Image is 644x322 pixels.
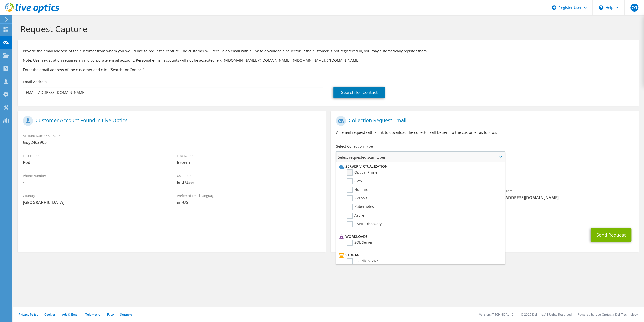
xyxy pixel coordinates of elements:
li: © 2025 Dell Inc. All Rights Reserved [521,312,572,317]
div: Sender & From [485,185,639,203]
label: Azure [347,213,364,219]
span: CG [630,4,638,12]
a: Ads & Email [62,312,79,317]
li: Server Virtualization [338,163,502,169]
div: Last Name [172,150,326,168]
p: Provide the email address of the customer from whom you would like to request a capture. The cust... [23,48,634,54]
label: Nutanix [347,187,368,193]
svg: \n [599,5,603,10]
label: Kubernetes [347,204,374,210]
span: en-US [177,200,321,205]
div: Preferred Email Language [172,190,326,208]
div: Country [18,190,172,208]
h3: Enter the email address of the customer and click “Search for Contact”. [23,67,634,72]
label: RVTools [347,195,367,201]
div: First Name [18,150,172,168]
label: RAPID Discovery [347,221,382,227]
h1: Customer Account Found in Live Optics [23,116,318,126]
h1: Request Capture [20,24,634,34]
a: Search for Contact [333,87,385,98]
div: Requested Collections [331,164,639,183]
label: SQL Server [347,240,373,246]
div: Account Name / SFDC ID [18,130,326,148]
button: Send Request [591,228,631,242]
label: Optical Prime [347,169,377,176]
span: [GEOGRAPHIC_DATA] [23,200,167,205]
span: End User [177,180,321,185]
span: Brown [177,160,321,165]
a: Telemetry [85,312,100,317]
span: Gog2463905 [23,140,321,145]
a: Support [120,312,132,317]
li: Version: [TECHNICAL_ID] [479,312,515,317]
span: Select requested scan types [336,152,504,162]
span: Rod [23,160,167,165]
label: CLARiiON/VNX [347,258,379,264]
label: Email Address [23,79,47,84]
span: [EMAIL_ADDRESS][DOMAIN_NAME] [490,195,634,200]
h1: Collection Request Email [336,116,631,126]
a: Privacy Policy [19,312,38,317]
p: An email request with a link to download the collector will be sent to the customer as follows. [336,130,634,135]
label: AWS [347,178,362,184]
span: - [23,180,167,185]
div: To [331,185,485,203]
li: Storage [338,252,502,258]
a: Cookies [44,312,56,317]
li: Powered by Live Optics, a Dell Technology [578,312,638,317]
label: Select Collection Type [336,144,373,149]
li: Workloads [338,234,502,240]
p: Note: User registration requires a valid corporate e-mail account. Personal e-mail accounts will ... [23,58,634,63]
a: EULA [106,312,114,317]
div: Phone Number [18,170,172,188]
div: CC & Reply To [331,205,639,223]
div: User Role [172,170,326,188]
